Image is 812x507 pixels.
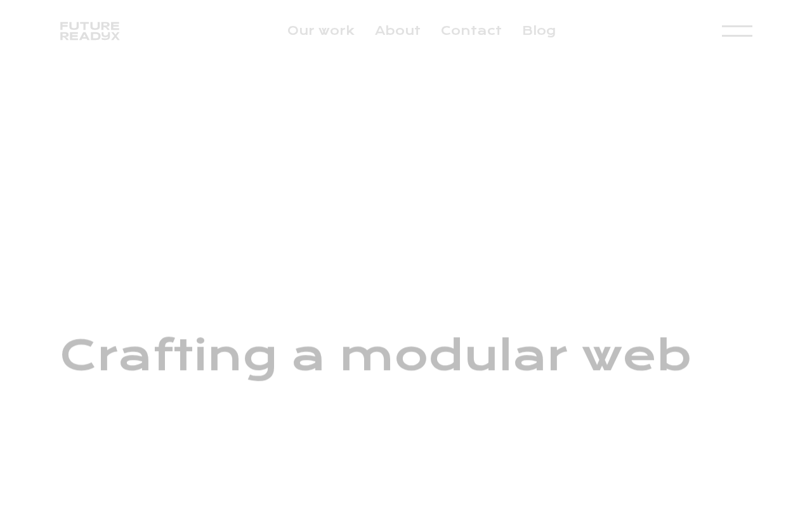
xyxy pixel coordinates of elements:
a: Our work [287,23,355,38]
a: Contact [441,23,502,38]
a: home [60,18,121,44]
h1: Crafting a modular web experience for an emerging consulting firm [60,326,752,499]
div: menu [722,18,752,44]
img: Futurereadyx Logo [60,18,121,44]
a: Blog [522,23,556,38]
a: About [375,23,421,38]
